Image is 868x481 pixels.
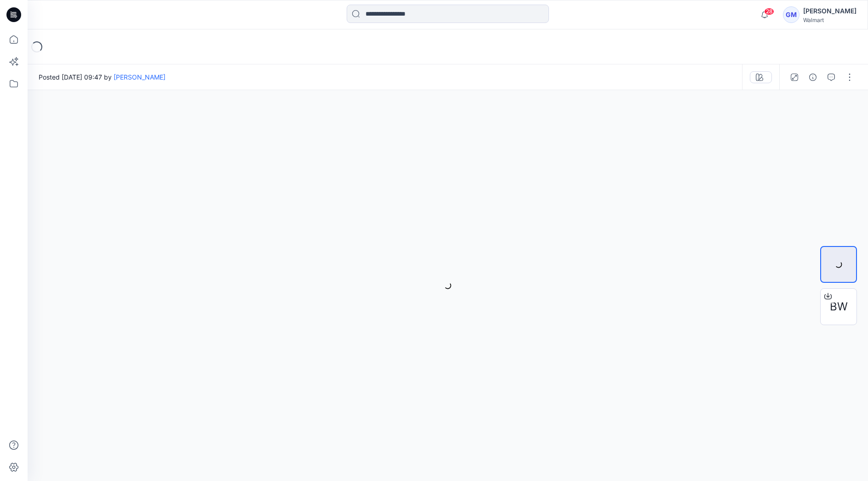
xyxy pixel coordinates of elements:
[803,6,857,17] div: [PERSON_NAME]
[783,6,799,23] div: GM
[764,8,774,15] span: 28
[803,17,857,23] div: Walmart
[805,70,820,85] button: Details
[830,298,848,315] span: BW
[114,73,166,81] a: [PERSON_NAME]
[39,72,166,82] span: Posted [DATE] 09:47 by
